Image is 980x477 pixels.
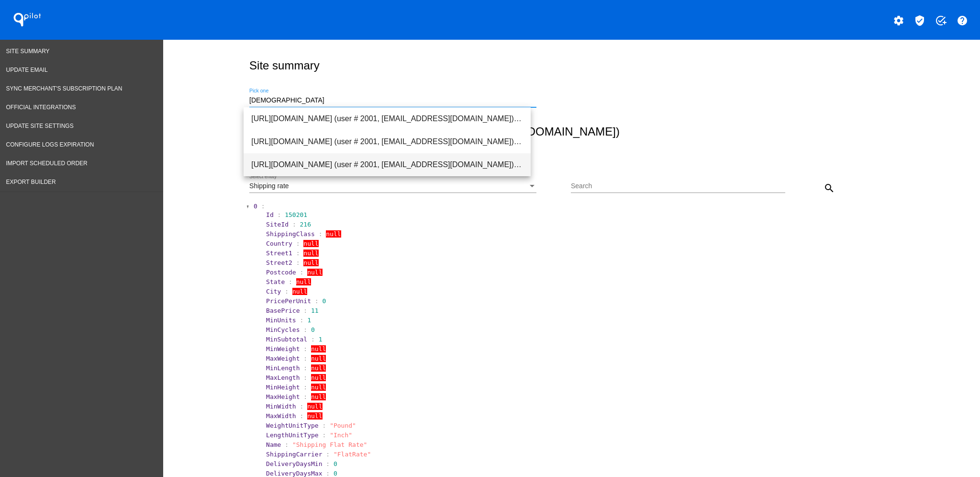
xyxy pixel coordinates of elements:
span: : [303,345,307,352]
span: MinWeight [266,345,300,352]
span: null [307,412,322,420]
span: : [303,364,307,372]
span: null [326,230,341,238]
span: BasePrice [266,307,300,314]
span: : [285,288,289,295]
span: : [326,460,330,467]
span: DeliveryDaysMin [266,460,322,467]
span: Country [266,240,292,247]
span: null [311,393,326,400]
span: WeightUnitType [266,422,319,429]
mat-icon: verified_user [914,15,925,26]
span: null [311,384,326,391]
span: ShippingClass [266,230,315,238]
span: 150201 [285,211,307,218]
span: MinLength [266,364,300,372]
span: null [311,374,326,381]
input: Number [249,97,536,104]
span: null [292,288,307,295]
span: : [303,326,307,333]
mat-select: Select entity [249,182,536,190]
span: "FlatRate" [334,451,371,458]
span: MaxWidth [266,412,296,420]
span: : [311,336,315,343]
span: Update Site Settings [6,123,74,129]
span: City [266,288,281,295]
input: Search [571,182,785,190]
mat-icon: settings [893,15,904,26]
span: : [296,259,300,266]
span: : [322,422,326,429]
mat-icon: add_task [935,15,947,26]
span: MinSubtotal [266,336,307,343]
span: State [266,278,285,285]
span: 216 [300,221,311,228]
span: ShippingCarrier [266,451,322,458]
span: MinUnits [266,317,296,324]
span: : [278,211,281,218]
span: : [319,230,323,238]
span: : [326,451,330,458]
span: Update Email [6,67,48,73]
span: Id [266,211,274,218]
span: Postcode [266,269,296,276]
span: Import Scheduled Order [6,160,88,167]
span: MaxHeight [266,393,300,400]
span: : [296,240,300,247]
span: MaxWeight [266,355,300,362]
span: "Inch" [330,432,352,439]
span: null [311,355,326,362]
span: : [300,403,304,410]
span: [URL][DOMAIN_NAME] (user # 2001, [EMAIL_ADDRESS][DOMAIN_NAME]) - Production [251,153,523,176]
span: : [326,470,330,477]
span: null [307,269,322,276]
span: : [261,203,265,210]
h2: Site: DermaplanePro (user # 192, [EMAIL_ADDRESS][DOMAIN_NAME]) [247,125,892,138]
span: MinWidth [266,403,296,410]
span: [URL][DOMAIN_NAME] (user # 2001, [EMAIL_ADDRESS][DOMAIN_NAME]) - Test [251,130,523,153]
span: 0 [254,203,257,210]
h2: Site summary [249,59,320,72]
span: null [296,278,311,285]
span: : [303,307,307,314]
span: : [289,278,292,285]
span: 0 [334,470,337,477]
h1: QPilot [8,10,46,29]
span: Street1 [266,250,292,257]
span: null [303,240,318,247]
span: Shipping rate [249,182,289,190]
span: : [296,250,300,257]
span: 0 [322,297,326,305]
span: DeliveryDaysMax [266,470,322,477]
span: : [315,297,319,305]
span: [URL][DOMAIN_NAME] (user # 2001, [EMAIL_ADDRESS][DOMAIN_NAME]) - Test [251,107,523,130]
span: "Shipping Flat Rate" [292,441,367,448]
span: Sync Merchant's Subscription Plan [6,85,122,92]
span: Name [266,441,281,448]
span: Site Summary [6,48,50,55]
span: : [303,393,307,400]
span: Export Builder [6,179,56,185]
span: null [311,364,326,372]
span: 0 [311,326,315,333]
span: : [300,412,304,420]
span: : [285,441,289,448]
span: : [292,221,296,228]
span: Street2 [266,259,292,266]
span: : [303,384,307,391]
span: : [300,317,304,324]
span: Official Integrations [6,104,76,111]
span: MinCycles [266,326,300,333]
span: 11 [311,307,319,314]
span: : [322,432,326,439]
span: LengthUnitType [266,432,319,439]
span: SiteId [266,221,289,228]
span: null [307,403,322,410]
span: null [303,250,318,257]
span: PricePerUnit [266,297,311,305]
span: : [300,269,304,276]
span: 0 [334,460,337,467]
mat-icon: help [957,15,968,26]
span: MaxLength [266,374,300,381]
mat-icon: search [824,182,835,194]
